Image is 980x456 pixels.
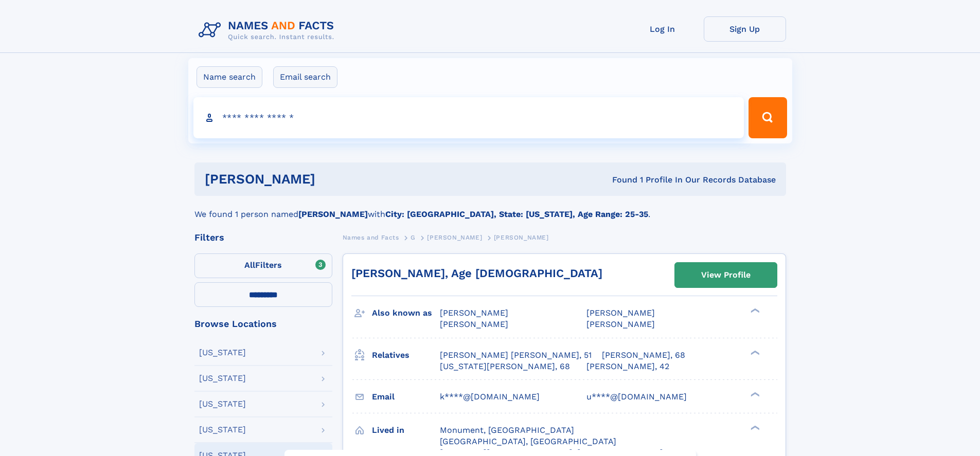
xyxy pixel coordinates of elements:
[602,350,685,361] a: [PERSON_NAME], 68
[199,400,246,408] div: [US_STATE]
[372,304,440,322] h3: Also known as
[494,234,549,241] span: [PERSON_NAME]
[440,425,574,435] span: Monument, [GEOGRAPHIC_DATA]
[193,97,744,138] input: search input
[244,260,255,270] span: All
[586,319,655,329] span: [PERSON_NAME]
[343,231,399,244] a: Names and Facts
[205,173,464,186] h1: [PERSON_NAME]
[749,97,787,138] button: Search Button
[440,361,570,372] a: [US_STATE][PERSON_NAME], 68
[464,174,776,186] div: Found 1 Profile In Our Records Database
[372,388,440,406] h3: Email
[194,196,786,221] div: We found 1 person named with .
[372,422,440,439] h3: Lived in
[701,263,751,287] div: View Profile
[748,391,760,397] div: ❯
[372,346,440,364] h3: Relatives
[194,319,332,329] div: Browse Locations
[440,350,592,361] a: [PERSON_NAME] [PERSON_NAME], 51
[440,319,508,329] span: [PERSON_NAME]
[298,209,368,219] b: [PERSON_NAME]
[411,231,416,244] a: G
[199,374,246,382] div: [US_STATE]
[586,308,655,318] span: [PERSON_NAME]
[199,349,246,357] div: [US_STATE]
[748,424,760,431] div: ❯
[704,16,786,42] a: Sign Up
[199,426,246,434] div: [US_STATE]
[194,16,343,44] img: Logo Names and Facts
[675,263,777,287] a: View Profile
[411,234,416,241] span: G
[621,16,704,42] a: Log In
[194,233,332,242] div: Filters
[197,66,262,88] label: Name search
[351,267,602,280] a: [PERSON_NAME], Age [DEMOGRAPHIC_DATA]
[748,307,760,314] div: ❯
[427,231,482,244] a: [PERSON_NAME]
[586,361,669,372] a: [PERSON_NAME], 42
[427,234,482,241] span: [PERSON_NAME]
[273,66,337,88] label: Email search
[385,209,648,219] b: City: [GEOGRAPHIC_DATA], State: [US_STATE], Age Range: 25-35
[194,253,332,278] label: Filters
[440,436,616,446] span: [GEOGRAPHIC_DATA], [GEOGRAPHIC_DATA]
[748,349,760,356] div: ❯
[440,308,508,318] span: [PERSON_NAME]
